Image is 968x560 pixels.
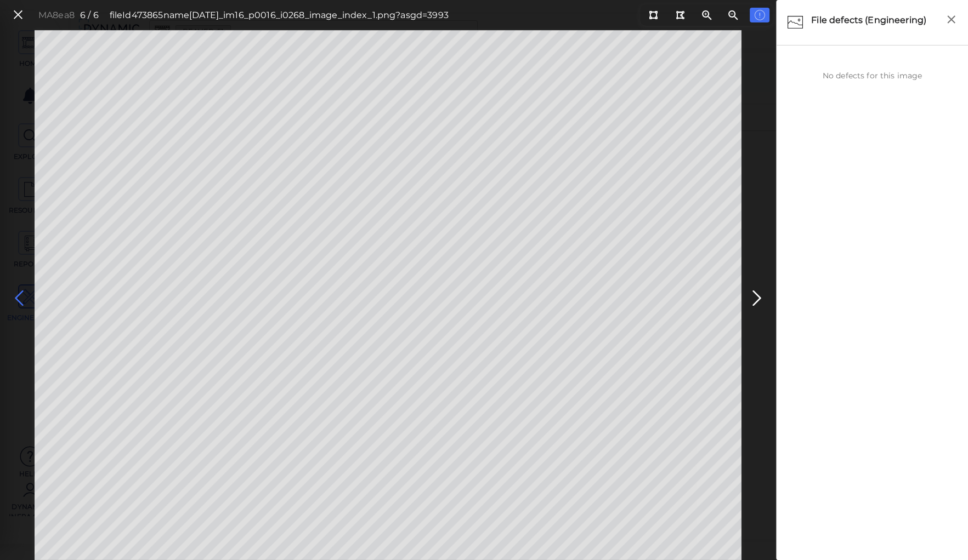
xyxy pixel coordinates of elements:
[921,511,960,552] iframe: Chat
[38,9,75,22] div: MA8ea8
[110,9,449,22] div: fileId 473865 name [DATE]_im16_p0016_i0268_image_index_1.png?asgd=3993
[808,11,941,34] div: File defects (Engineering)
[80,9,99,22] div: 6 / 6
[782,70,963,82] div: No defects for this image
